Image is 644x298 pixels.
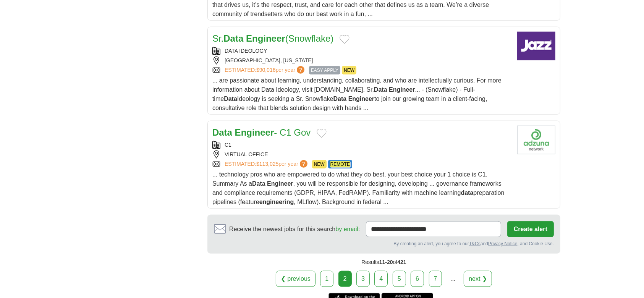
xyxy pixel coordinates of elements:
[212,57,511,65] div: [GEOGRAPHIC_DATA], [US_STATE]
[225,160,309,168] a: ESTIMATED:$113,025per year?
[225,66,306,74] a: ESTIMATED:$90,016per year?
[445,271,461,287] div: ...
[464,271,492,287] a: next ❯
[229,225,360,234] span: Receive the newest jobs for this search :
[333,96,347,102] strong: Data
[267,180,293,187] strong: Engineer
[469,241,481,246] a: T&Cs
[320,271,333,287] a: 1
[411,271,424,287] a: 6
[212,171,504,205] span: ... technology pros who are empowered to do what they do best, your best choice your 1 choice is ...
[256,161,278,167] span: $113,025
[223,33,243,44] strong: Data
[212,141,511,149] div: C1
[374,86,387,93] strong: Data
[212,151,511,159] div: VIRTUAL OFFICE
[393,271,406,287] a: 5
[212,127,311,138] a: Data Engineer- C1 Gov
[429,271,442,287] a: 7
[342,66,356,74] span: NEW
[317,129,327,138] button: Add to favorite jobs
[297,66,304,74] span: ?
[389,86,415,93] strong: Engineer
[517,32,555,60] img: Company logo
[256,67,276,73] span: $90,016
[507,221,554,237] button: Create alert
[488,241,518,246] a: Privacy Notice
[379,259,393,265] span: 11-20
[276,271,316,287] a: ❮ previous
[340,35,350,44] button: Add to favorite jobs
[300,160,307,168] span: ?
[207,254,560,271] div: Results of
[259,199,294,205] strong: engineering
[461,189,474,196] strong: data
[335,226,358,232] a: by email
[356,271,370,287] a: 3
[212,77,502,111] span: ... are passionate about learning, understanding, collaborating, and who are intellectually curio...
[397,259,406,265] span: 421
[348,96,374,102] strong: Engineer
[224,96,237,102] strong: Data
[338,271,352,287] div: 2
[212,33,333,44] a: Sr.Data Engineer(Snowflake)
[246,33,285,44] strong: Engineer
[309,66,340,74] span: EASY APPLY
[312,160,327,168] span: NEW
[235,127,274,138] strong: Engineer
[212,47,511,55] div: DATA IDEOLOGY
[330,161,350,167] em: REMOTE
[214,240,554,247] div: By creating an alert, you agree to our and , and Cookie Use.
[517,126,555,154] img: Company logo
[252,180,265,187] strong: Data
[374,271,388,287] a: 4
[212,127,232,138] strong: Data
